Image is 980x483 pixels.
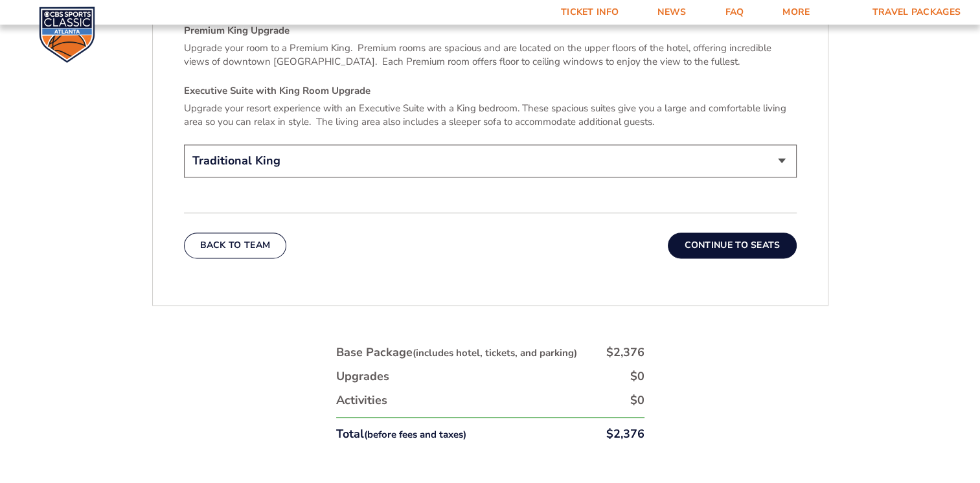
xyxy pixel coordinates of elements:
[630,392,644,409] div: $0
[668,232,796,258] button: Continue To Seats
[184,41,797,69] p: Upgrade your room to a Premium King. Premium rooms are spacious and are located on the upper floo...
[413,346,577,359] small: (includes hotel, tickets, and parking)
[184,24,797,38] h4: Premium King Upgrade
[606,344,644,361] div: $2,376
[336,368,389,385] div: Upgrades
[184,102,797,129] p: Upgrade your resort experience with an Executive Suite with a King bedroom. These spacious suites...
[364,427,466,440] small: (before fees and taxes)
[184,84,797,98] h4: Executive Suite with King Room Upgrade
[336,392,387,409] div: Activities
[184,232,287,258] button: Back To Team
[606,425,644,442] div: $2,376
[39,6,95,63] img: CBS Sports Classic
[336,344,577,361] div: Base Package
[630,368,644,385] div: $0
[336,425,466,442] div: Total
